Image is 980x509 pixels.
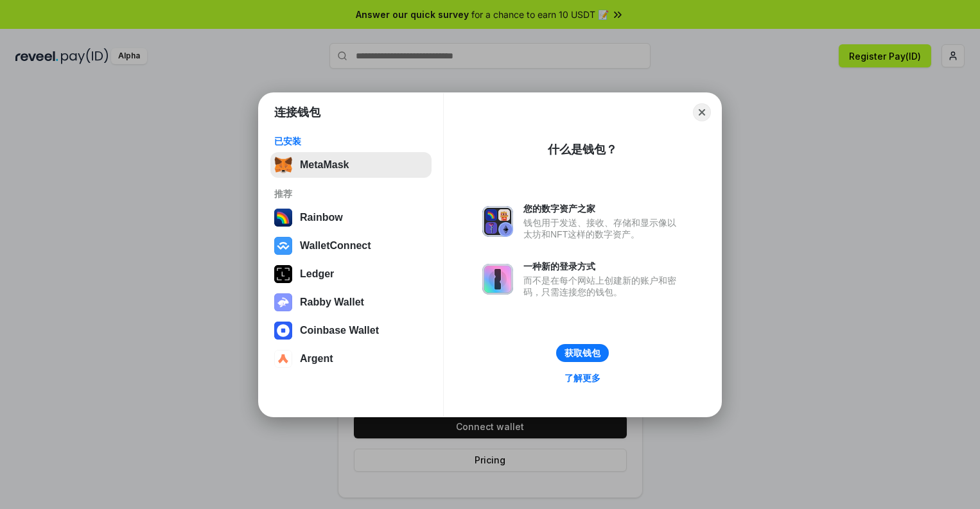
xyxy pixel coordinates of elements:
div: Ledger [300,268,334,280]
button: WalletConnect [270,233,432,259]
img: svg+xml,%3Csvg%20xmlns%3D%22http%3A%2F%2Fwww.w3.org%2F2000%2Fsvg%22%20fill%3D%22none%22%20viewBox... [482,206,513,237]
h1: 连接钱包 [274,105,320,120]
div: MetaMask [300,159,349,171]
button: Ledger [270,261,432,287]
div: Coinbase Wallet [300,325,379,336]
div: Argent [300,353,333,365]
img: svg+xml,%3Csvg%20xmlns%3D%22http%3A%2F%2Fwww.w3.org%2F2000%2Fsvg%22%20width%3D%2228%22%20height%3... [274,265,292,283]
button: Rainbow [270,205,432,230]
div: Rainbow [300,212,343,223]
button: 获取钱包 [556,344,609,362]
img: svg+xml,%3Csvg%20width%3D%2228%22%20height%3D%2228%22%20viewBox%3D%220%200%2028%2028%22%20fill%3D... [274,322,292,340]
div: 获取钱包 [564,347,600,359]
a: 了解更多 [557,370,608,386]
button: Argent [270,346,432,372]
img: svg+xml,%3Csvg%20width%3D%2228%22%20height%3D%2228%22%20viewBox%3D%220%200%2028%2028%22%20fill%3D... [274,237,292,255]
button: Close [693,103,711,121]
img: svg+xml,%3Csvg%20xmlns%3D%22http%3A%2F%2Fwww.w3.org%2F2000%2Fsvg%22%20fill%3D%22none%22%20viewBox... [482,264,513,295]
div: WalletConnect [300,240,371,252]
img: svg+xml,%3Csvg%20fill%3D%22none%22%20height%3D%2233%22%20viewBox%3D%220%200%2035%2033%22%20width%... [274,156,292,174]
button: Rabby Wallet [270,289,432,315]
div: 什么是钱包？ [548,142,617,157]
div: Rabby Wallet [300,297,364,308]
div: 推荐 [274,188,428,200]
div: 而不是在每个网站上创建新的账户和密码，只需连接您的钱包。 [523,275,683,298]
button: Coinbase Wallet [270,318,432,343]
img: svg+xml,%3Csvg%20xmlns%3D%22http%3A%2F%2Fwww.w3.org%2F2000%2Fsvg%22%20fill%3D%22none%22%20viewBox... [274,293,292,311]
div: 已安装 [274,135,428,147]
img: svg+xml,%3Csvg%20width%3D%2228%22%20height%3D%2228%22%20viewBox%3D%220%200%2028%2028%22%20fill%3D... [274,350,292,368]
div: 一种新的登录方式 [523,261,683,272]
div: 了解更多 [564,372,600,384]
div: 您的数字资产之家 [523,203,683,214]
button: MetaMask [270,152,432,178]
img: svg+xml,%3Csvg%20width%3D%22120%22%20height%3D%22120%22%20viewBox%3D%220%200%20120%20120%22%20fil... [274,209,292,227]
div: 钱包用于发送、接收、存储和显示像以太坊和NFT这样的数字资产。 [523,217,683,240]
